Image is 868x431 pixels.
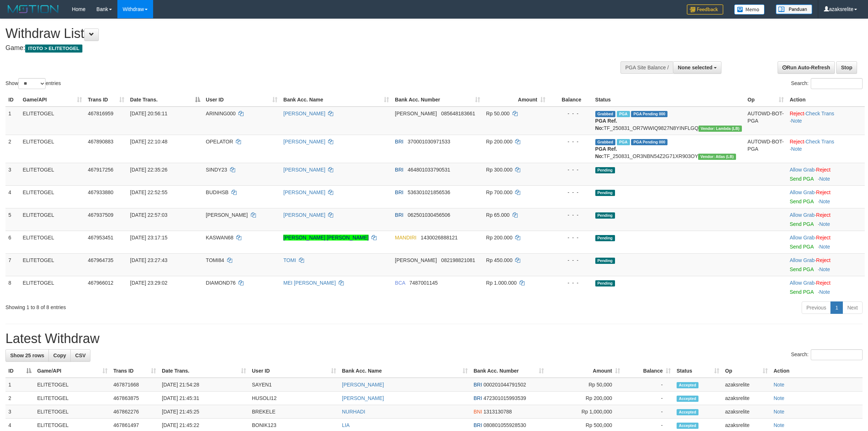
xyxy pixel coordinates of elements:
th: Amount: activate to sort column ascending [483,93,548,107]
a: Reject [816,212,831,218]
span: [PERSON_NAME] [395,111,437,116]
div: Showing 1 to 8 of 8 entries [5,301,356,311]
td: azaksrelite [722,405,771,419]
td: Rp 200,000 [547,392,623,405]
th: Bank Acc. Number: activate to sort column ascending [471,364,547,378]
td: 8 [5,276,20,299]
a: Allow Grab [790,235,814,240]
th: Status: activate to sort column ascending [674,364,722,378]
span: Accepted [677,396,698,402]
span: Pending [595,190,615,196]
td: ELITETOGEL [20,163,85,185]
span: Pending [595,235,615,241]
td: ELITETOGEL [20,231,85,253]
a: [PERSON_NAME] [342,395,384,401]
span: Copy 085648183661 to clipboard [441,111,475,116]
span: BRI [395,212,403,218]
a: Note [819,244,830,250]
span: BRI [474,382,482,388]
a: Copy [48,349,71,362]
td: 467871668 [110,378,159,392]
span: [DATE] 22:57:03 [130,212,167,218]
span: Pending [595,280,615,286]
span: [DATE] 23:27:43 [130,257,167,263]
span: · [790,167,816,173]
span: Copy 062501030456506 to clipboard [408,212,450,218]
span: Accepted [677,423,698,429]
span: · [790,280,816,286]
span: 467933880 [88,189,113,195]
td: · · [787,135,865,163]
td: · [787,163,865,185]
a: Send PGA [790,266,813,272]
a: [PERSON_NAME] [PERSON_NAME] [283,235,369,240]
td: 1 [5,107,20,135]
a: Allow Grab [790,257,814,263]
span: DIAMOND76 [206,280,236,286]
span: PGA Pending [631,139,667,145]
img: panduan.png [776,4,812,14]
span: BUDIHSB [206,189,229,195]
td: TF_250831_OR3NBN54Z2G71XR903OY [592,135,745,163]
span: 467816959 [88,111,113,116]
td: [DATE] 21:45:31 [159,392,249,405]
span: · [790,257,816,263]
span: 467953451 [88,235,113,240]
span: Copy 080801055928530 to clipboard [483,422,526,428]
td: 3 [5,163,20,185]
span: Copy 000201044791502 to clipboard [483,382,526,388]
a: NURHADI [342,409,365,415]
span: Vendor URL: https://dashboard.q2checkout.com/secure [698,154,736,160]
th: Game/API: activate to sort column ascending [34,364,110,378]
a: Allow Grab [790,280,814,286]
td: HUSOLI12 [249,392,339,405]
td: AUTOWD-BOT-PGA [745,107,787,135]
a: [PERSON_NAME] [283,111,325,116]
span: [DATE] 20:56:11 [130,111,167,116]
td: AUTOWD-BOT-PGA [745,135,787,163]
td: 4 [5,185,20,208]
span: Copy 1430026888121 to clipboard [421,235,458,240]
div: - - - [551,166,589,173]
a: Note [774,422,785,428]
b: PGA Ref. No: [595,118,617,131]
a: Reject [816,167,831,173]
td: ELITETOGEL [20,253,85,276]
div: - - - [551,234,589,241]
a: Stop [836,61,857,74]
a: Note [774,409,785,415]
td: 7 [5,253,20,276]
a: Reject [816,280,831,286]
th: Op: activate to sort column ascending [722,364,771,378]
span: KASWAN68 [206,235,234,240]
span: CSV [75,353,86,358]
a: Send PGA [790,176,813,182]
a: [PERSON_NAME] [283,167,325,173]
span: Grabbed [595,139,616,145]
span: SINDY23 [206,167,227,173]
span: BRI [395,167,403,173]
a: Allow Grab [790,189,814,195]
td: · · [787,107,865,135]
td: · [787,253,865,276]
a: Check Trans [806,139,834,145]
h4: Game: [5,45,571,52]
td: - [623,405,674,419]
input: Search: [811,349,863,360]
td: [DATE] 21:54:28 [159,378,249,392]
span: [DATE] 22:10:48 [130,139,167,145]
td: · [787,185,865,208]
span: Copy [53,353,66,358]
div: - - - [551,257,589,264]
div: - - - [551,110,589,117]
td: 2 [5,392,34,405]
td: ELITETOGEL [34,392,110,405]
td: ELITETOGEL [20,208,85,231]
a: Send PGA [790,199,813,204]
span: Copy 370001030971533 to clipboard [408,139,450,145]
td: 2 [5,135,20,163]
span: BRI [395,139,403,145]
a: Send PGA [790,289,813,295]
a: 1 [830,301,843,314]
span: None selected [678,65,712,70]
